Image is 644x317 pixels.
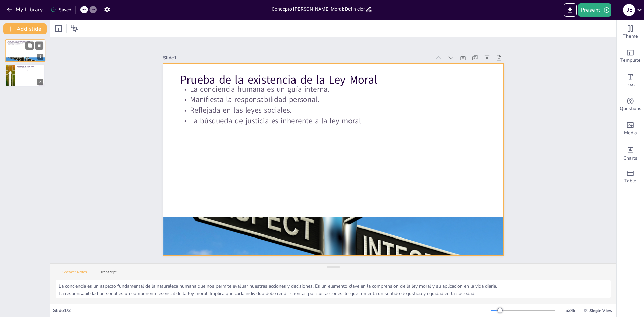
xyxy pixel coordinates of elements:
div: 1 [37,54,43,60]
div: 53 % [562,307,578,314]
div: 2 [37,79,43,85]
span: Theme [623,33,638,40]
button: Transcript [94,270,123,277]
div: 2 [5,64,45,87]
div: Add charts and graphs [617,141,644,165]
input: Insert title [272,4,365,14]
button: Present [578,3,611,17]
p: Reflejada en las leyes sociales. [185,89,491,132]
p: La conciencia humana es un guía interna. [187,68,493,111]
span: Template [620,57,641,64]
p: Reflejada en las leyes sociales. [7,44,43,46]
p: Obligatoriedad de la ley moral. [17,69,43,71]
div: 1 [5,39,45,62]
p: La búsqueda de justicia es inherente a la ley moral. [183,100,489,142]
div: Add ready made slides [617,44,644,68]
div: Get real-time input from your audience [617,93,644,117]
p: La búsqueda de justicia es inherente a la ley moral. [7,46,43,47]
span: Position [71,24,79,33]
button: J e [623,3,635,17]
span: Table [624,177,636,185]
span: Questions [620,105,641,112]
button: Delete Slide [35,41,43,49]
p: Prueba de la existencia de la Ley Moral [187,56,494,104]
div: Saved [51,7,71,13]
div: Add text boxes [617,68,644,93]
div: J e [623,4,635,16]
p: Inmutabilidad de la ley moral. [17,68,43,69]
div: Add images, graphics, shapes or video [617,117,644,141]
p: Manifiesta la responsabilidad personal. [7,43,43,44]
div: Slide 1 [173,37,441,72]
span: Text [626,81,635,88]
button: Speaker Notes [56,270,94,277]
div: Change the overall theme [617,20,644,44]
button: My Library [5,4,46,15]
textarea: La conciencia es un aspecto fundamental de la naturaleza humana que nos permite evaluar nuestras ... [56,280,611,298]
span: Media [624,129,637,137]
p: Prueba de la existencia de la Ley Moral [7,40,43,42]
button: Duplicate Slide [25,41,34,49]
p: Universalidad de la ley moral. [17,67,43,68]
p: La conciencia humana es un guía interna. [7,42,43,43]
button: Add slide [3,23,47,34]
button: Export to PowerPoint [563,3,577,17]
div: Layout [53,23,64,34]
div: Slide 1 / 2 [53,307,491,314]
div: Add a table [617,165,644,189]
span: Single View [589,308,612,313]
span: Charts [623,155,637,162]
p: Propiedades de la Ley Moral [17,65,43,67]
p: Manifiesta la responsabilidad personal. [186,78,492,121]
